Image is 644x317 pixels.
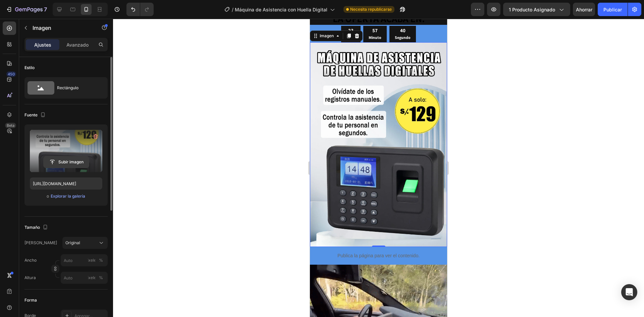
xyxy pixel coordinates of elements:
button: % [88,256,96,264]
font: % [99,258,103,263]
font: Altura [24,275,36,280]
font: 450 [8,72,15,76]
button: Original [62,237,108,249]
button: Ahorrar [573,3,595,16]
font: Tamaño [24,225,40,230]
div: Abrir Intercom Messenger [621,284,637,300]
button: Publicar [598,3,628,16]
font: Forma [24,298,37,303]
button: 1 producto asignado [503,3,570,16]
button: Explorar la galería [50,193,86,200]
font: Ancho [24,258,37,263]
input: píxeles% [61,254,108,266]
font: % [99,275,103,280]
font: Ajustes [34,42,51,48]
font: Estilo [24,65,35,70]
input: píxeles% [61,272,108,284]
font: o [47,194,49,199]
button: % [88,274,96,282]
font: Rectángulo [57,85,78,90]
font: Imagen [33,24,51,31]
font: [PERSON_NAME] [24,240,57,245]
font: Publicar [603,7,622,12]
p: Imagen [33,24,90,32]
font: Fuente [24,112,38,117]
font: Beta [7,123,14,128]
font: 7 [44,6,47,13]
font: Necesita republicarse [350,7,392,12]
iframe: Área de diseño [310,19,447,317]
button: Subir imagen [43,156,89,168]
font: / [232,7,233,12]
button: 7 [3,3,50,16]
font: Original [65,240,80,245]
font: píxeles [85,258,98,263]
button: píxeles [97,256,105,264]
button: píxeles [97,274,105,282]
font: 1 producto asignado [509,7,555,12]
font: Máquina de Asistencia con Huella Digital [235,7,327,12]
div: Deshacer/Rehacer [126,3,154,16]
font: Explorar la galería [51,194,85,199]
input: https://ejemplo.com/imagen.jpg [30,177,102,190]
font: Ahorrar [576,7,592,12]
font: Avanzado [66,42,89,48]
font: píxeles [85,275,98,280]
